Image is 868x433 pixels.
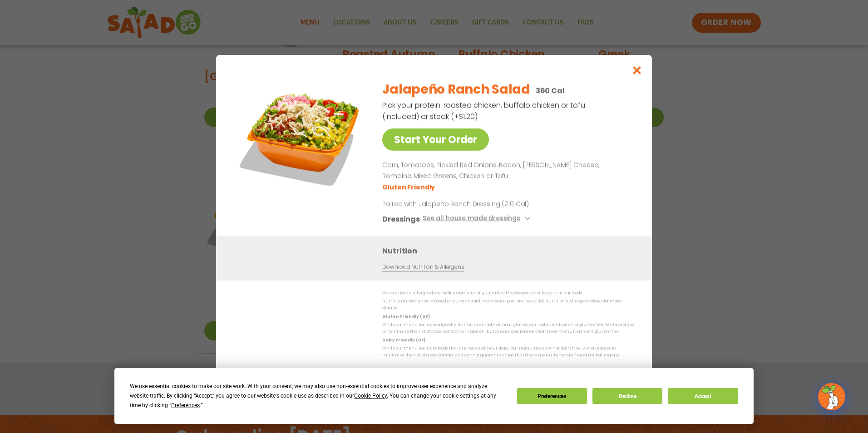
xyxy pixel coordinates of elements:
[382,313,429,319] strong: Gluten Friendly (GF)
[382,345,634,359] p: While our menu includes foods that are made without dairy, our restaurants are not dairy free. We...
[237,73,364,200] img: Featured product photo for Jalapeño Ranch Salad
[354,393,387,399] span: Cookie Policy
[382,213,420,224] h3: Dressings
[382,321,634,335] p: While our menu includes ingredients that are made without gluten, our restaurants are not gluten ...
[171,402,200,408] span: Preferences
[382,337,425,342] strong: Dairy Friendly (DF)
[517,388,587,404] button: Preferences
[382,128,489,151] a: Start Your Order
[382,99,587,122] p: Pick your protein: roasted chicken, buffalo chicken or tofu (included) or steak (+$1.20)
[382,245,638,256] h3: Nutrition
[382,262,464,271] a: Download Nutrition & Allergens
[382,298,634,312] p: Nutrition information is based on our standard recipes and portion sizes. Click Nutrition & Aller...
[668,388,738,404] button: Accept
[382,80,530,99] h2: Jalapeño Ranch Salad
[382,160,630,182] p: Corn, Tomatoes, Pickled Red Onions, Bacon, [PERSON_NAME] Cheese, Romaine, Mixed Greens, Chicken o...
[622,55,652,85] button: Close modal
[592,388,662,404] button: Decline
[382,182,436,192] li: Gluten Friendly
[536,85,565,96] p: 360 Cal
[130,382,506,410] div: We use essential cookies to make our site work. With your consent, we may also use non-essential ...
[114,368,754,424] div: Cookie Consent Prompt
[423,213,533,224] button: See all house made dressings
[819,384,844,409] img: wpChatIcon
[382,199,550,208] p: Paired with Jalapeño Ranch Dressing (210 Cal)
[382,290,634,296] p: We are not an allergen free facility and cannot guarantee the absence of allergens in our foods.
